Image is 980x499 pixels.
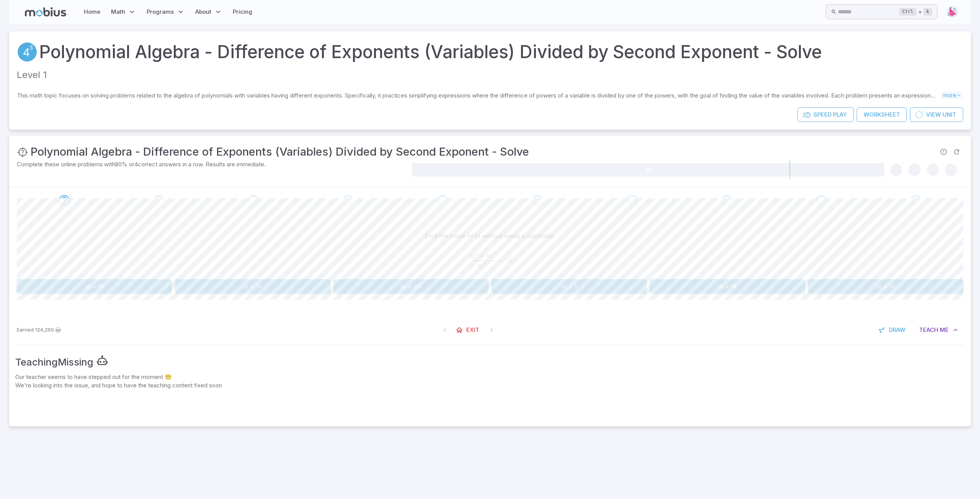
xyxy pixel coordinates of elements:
[425,232,555,240] p: Find the value of m without using a calculator
[111,8,125,16] span: Math
[17,68,963,82] p: Level 1
[437,195,448,206] div: Go to the next question
[532,195,543,206] div: Go to the next question
[505,256,512,264] span: 15
[874,323,911,337] button: Draw
[31,143,529,160] h3: Polynomial Algebra - Difference of Exponents (Variables) Divided by Second Exponent - Solve
[808,279,963,294] button: m = 14
[797,107,854,122] a: SpeedPlay
[492,279,647,294] button: m = 5
[15,381,965,390] p: We're looking into the issue, and hope to have the teaching content fixed soon
[940,326,949,334] span: Me
[899,7,932,16] div: +
[175,279,330,294] button: m = 10
[452,323,485,337] a: Exit
[195,8,211,16] span: About
[910,107,963,122] a: ViewUnit
[479,252,485,260] span: +
[147,8,174,16] span: Programs
[495,252,496,262] span: ​
[910,195,921,206] div: Go to the next question
[937,145,950,158] span: Report an issue with the question
[35,326,54,334] span: 124,260
[914,323,963,337] button: TeachMe
[926,111,941,119] span: View
[833,111,847,119] span: Play
[343,195,353,206] div: Go to the next question
[919,326,938,334] span: Teach
[17,326,34,334] span: Earned
[813,111,831,119] span: Speed
[17,279,172,294] button: m = 18
[17,42,38,62] a: Exponents
[15,373,965,381] p: Our teacher seems to have stepped out for the moment 😵‍💫
[889,326,905,334] span: Draw
[154,195,164,206] div: Go to the next question
[469,253,475,259] span: m
[17,91,940,100] p: This math topic focuses on solving problems related to the algebra of polynomials with variables ...
[39,39,822,65] a: Polynomial Algebra - Difference of Exponents (Variables) Divided by Second Exponent - Solve
[857,107,907,122] a: Worksheet
[816,195,826,206] div: Go to the next question
[485,323,498,337] span: On Latest Question
[923,8,932,16] kbd: k
[248,195,259,206] div: Go to the next question
[475,251,477,256] span: 2
[478,262,484,269] span: m
[650,279,805,294] button: m = 15
[17,160,410,169] p: Complete these online problems with 80 % or 4 correct answers in a row. Results are immediate.
[82,3,103,21] a: Home
[484,261,486,266] span: 1
[498,256,503,264] span: =
[627,195,637,206] div: Go to the next question
[230,3,255,21] a: Pricing
[721,195,732,206] div: Go to the next question
[899,8,916,16] kbd: Ctrl
[947,6,958,18] img: right-triangle.svg
[333,279,488,294] button: m = 20
[950,145,963,158] span: Refresh Question
[466,326,479,334] span: Exit
[486,253,492,259] span: m
[59,195,70,206] div: Go to the next question
[942,111,956,119] span: Unit
[15,354,93,370] div: Teaching Missing
[492,251,495,256] span: 1
[438,323,452,337] span: On First Question
[17,326,62,334] p: Earn Mobius dollars to buy game boosters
